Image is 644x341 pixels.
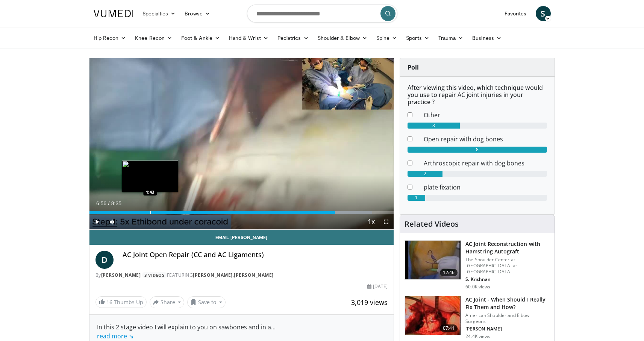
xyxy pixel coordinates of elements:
a: Business [468,30,506,45]
a: [PERSON_NAME] [193,272,233,278]
div: Progress Bar [89,211,394,214]
a: Browse [180,6,215,21]
a: Favorites [500,6,531,21]
p: 24.4K views [465,333,490,339]
strong: Poll [408,63,419,71]
a: S [536,6,551,21]
a: [PERSON_NAME] [101,272,141,278]
a: 12:46 AC Joint Reconstruction with Hamstring Autograft The Shoulder Center at [GEOGRAPHIC_DATA] a... [405,240,550,290]
h4: Related Videos [405,220,459,229]
a: 07:41 AC Joint - When Should I Really Fix Them and How? American Shoulder and Elbow Surgeons [PER... [405,296,550,339]
a: 3 Videos [142,272,167,278]
span: 07:41 [440,324,458,332]
a: Sports [402,30,434,45]
h3: AC Joint Reconstruction with Hamstring Autograft [465,240,550,255]
a: Foot & Ankle [177,30,224,45]
img: VuMedi Logo [94,10,133,17]
div: By FEATURING , [95,272,388,279]
a: Shoulder & Elbow [313,30,372,45]
button: Fullscreen [379,214,394,229]
dd: Open repair with dog bones [418,135,553,144]
span: 3,019 views [351,298,388,307]
div: 1 [408,195,425,201]
a: Hand & Wrist [224,30,273,45]
span: ... [97,323,276,340]
div: 8 [408,147,547,153]
button: Mute [105,214,120,229]
img: 134172_0000_1.png.150x105_q85_crop-smart_upscale.jpg [405,241,461,280]
p: 60.0K views [465,284,490,290]
p: S. Krishnan [465,276,550,282]
span: 8:35 [111,200,121,206]
h4: AC Joint Open Repair (CC and AC Ligaments) [123,251,388,259]
a: Spine [372,30,402,45]
a: [PERSON_NAME] [234,272,274,278]
span: / [108,200,110,206]
a: Specialties [138,6,180,21]
a: Knee Recon [130,30,177,45]
button: Playback Rate [364,214,379,229]
a: 16 Thumbs Up [95,296,147,308]
input: Search topics, interventions [247,5,397,23]
a: D [95,251,114,269]
h6: After viewing this video, which technique would you use to repair AC joint injuries in your pract... [408,84,547,106]
div: 2 [408,171,442,177]
span: 12:46 [440,269,458,276]
a: Pediatrics [273,30,313,45]
a: Trauma [434,30,468,45]
div: [DATE] [367,283,388,290]
span: 6:56 [96,200,106,206]
a: read more ↘ [97,332,133,340]
dd: plate fixation [418,183,553,192]
a: Email [PERSON_NAME] [89,230,394,245]
div: 3 [408,123,460,129]
div: In this 2 stage video I will explain to you on sawbones and in a [97,323,386,341]
button: Play [89,214,105,229]
button: Share [150,296,185,308]
p: The Shoulder Center at [GEOGRAPHIC_DATA] at [GEOGRAPHIC_DATA] [465,257,550,275]
dd: Arthroscopic repair with dog bones [418,159,553,168]
span: 16 [106,299,112,306]
img: image.jpeg [122,161,178,192]
video-js: Video Player [89,58,394,230]
p: American Shoulder and Elbow Surgeons [465,312,550,324]
h3: AC Joint - When Should I Really Fix Them and How? [465,296,550,311]
dd: Other [418,111,553,120]
p: [PERSON_NAME] [465,326,550,332]
img: mazz_3.png.150x105_q85_crop-smart_upscale.jpg [405,296,461,335]
a: Hip Recon [89,30,131,45]
button: Save to [187,296,226,308]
